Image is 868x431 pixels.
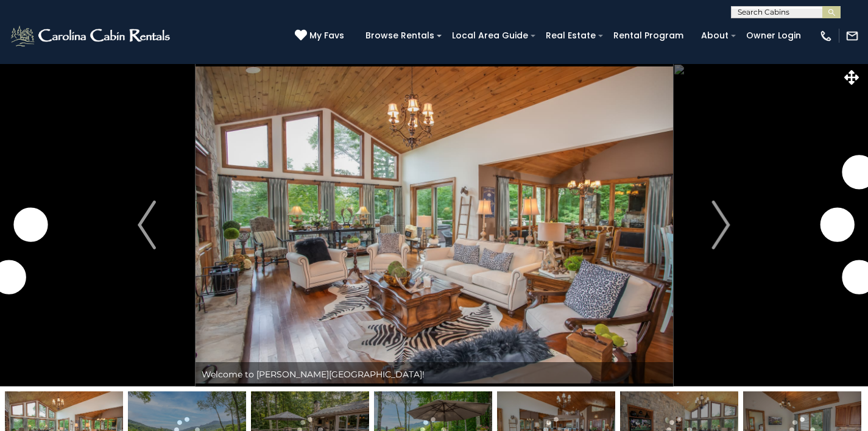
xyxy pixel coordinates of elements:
[607,26,690,45] a: Rental Program
[695,26,735,45] a: About
[295,29,347,43] a: My Favs
[540,26,602,45] a: Real Estate
[672,63,769,386] button: Next
[359,26,440,45] a: Browse Rentals
[309,29,344,42] span: My Favs
[446,26,534,45] a: Local Area Guide
[845,29,859,43] img: mail-regular-white.png
[712,201,730,249] img: arrow
[196,362,673,386] div: Welcome to [PERSON_NAME][GEOGRAPHIC_DATA]!
[99,63,196,386] button: Previous
[9,24,174,48] img: White-1-2.png
[740,26,807,45] a: Owner Login
[819,29,833,43] img: phone-regular-white.png
[138,201,156,249] img: arrow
